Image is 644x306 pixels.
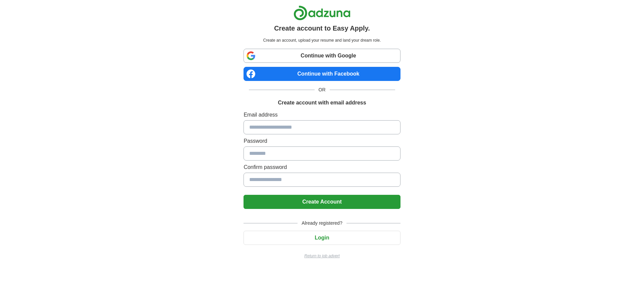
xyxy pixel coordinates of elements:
label: Confirm password [244,163,400,171]
label: Password [244,137,400,145]
a: Continue with Facebook [244,67,400,81]
button: Login [244,231,400,245]
img: Adzuna logo [293,5,351,20]
a: Login [244,235,400,241]
span: OR [315,86,330,93]
label: Email address [244,111,400,119]
p: Create an account, upload your resume and land your dream role. [245,37,399,43]
h1: Create account with email address [278,99,366,107]
h1: Create account to Easy Apply. [274,23,370,33]
a: Return to job advert [244,253,400,259]
a: Continue with Google [244,49,400,63]
button: Create Account [244,195,400,209]
span: Already registered? [298,220,346,227]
